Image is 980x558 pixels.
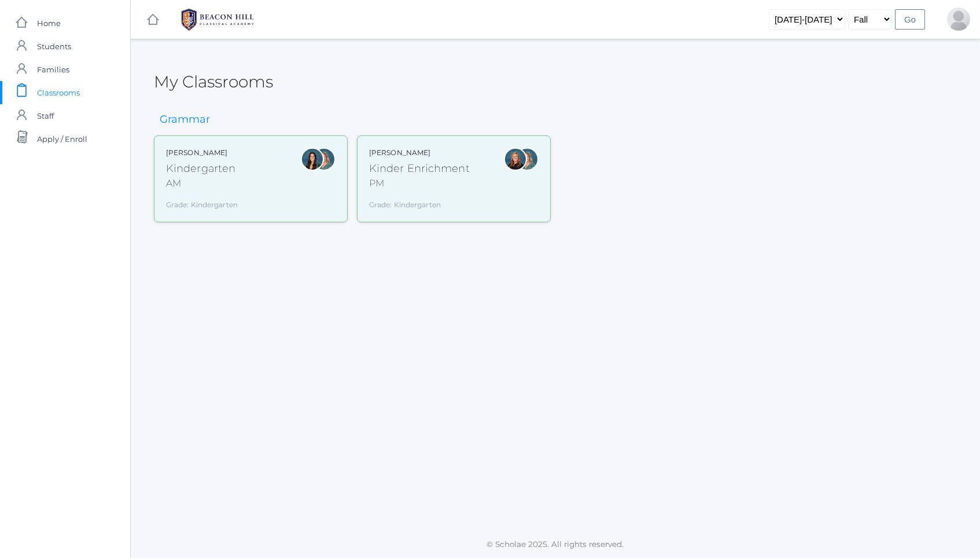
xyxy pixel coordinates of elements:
div: Amanda Intlekofer [947,8,970,31]
div: [PERSON_NAME] [369,148,470,158]
span: Staff [37,104,54,127]
div: AM [166,177,238,190]
div: Jordyn Dewey [301,148,324,171]
div: Grade: Kindergarten [369,195,470,210]
span: Families [37,58,69,81]
div: Maureen Doyle [515,148,539,171]
h2: My Classrooms [154,73,273,91]
div: Nicole Dean [504,148,527,171]
span: Students [37,35,71,58]
span: Classrooms [37,81,80,104]
p: © Scholae 2025. All rights reserved. [131,538,980,550]
h3: Grammar [154,114,216,126]
input: Go [895,9,925,30]
div: PM [369,177,470,190]
img: 1_BHCALogos-05.png [174,5,261,34]
div: Maureen Doyle [312,148,336,171]
span: Apply / Enroll [37,127,87,150]
div: Kinder Enrichment [369,161,470,177]
div: Kindergarten [166,161,238,177]
div: Grade: Kindergarten [166,195,238,210]
div: [PERSON_NAME] [166,148,238,158]
span: Home [37,12,61,35]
